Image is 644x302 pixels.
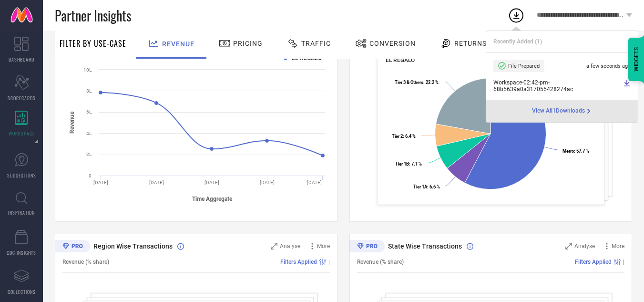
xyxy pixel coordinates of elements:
[413,184,428,189] tspan: Tier 1A
[454,40,487,47] span: Returns
[60,38,126,49] span: Filter By Use-Case
[69,111,75,134] tspan: Revenue
[93,180,108,185] text: [DATE]
[562,148,589,154] text: : 57.7 %
[493,79,621,93] span: Workspace - 02:42-pm - 68b5639a0a317055428274ac
[89,173,92,178] text: 0
[204,180,219,185] text: [DATE]
[532,107,593,115] a: View All1Downloads
[508,63,540,69] span: File Prepared
[357,259,404,265] span: Revenue (% share)
[301,40,331,47] span: Traffic
[55,240,90,254] div: Premium
[86,131,92,136] text: 4L
[9,130,35,137] span: WORKSPACE
[280,243,300,250] span: Analyse
[532,107,585,115] span: View All 1 Downloads
[493,38,542,45] span: Recently Added ( 1 )
[392,134,403,139] tspan: Tier 2
[562,148,574,154] tspan: Metro
[586,63,631,69] span: a few seconds ago
[349,240,385,254] div: Premium
[8,94,36,102] span: SCORECARDS
[62,259,109,265] span: Revenue (% share)
[532,107,593,115] div: Open download page
[86,109,92,115] text: 6L
[83,67,92,73] text: 10L
[7,249,36,256] span: CDC INSIGHTS
[413,184,440,189] text: : 6.6 %
[9,56,34,63] span: DASHBOARD
[369,40,416,47] span: Conversion
[260,180,275,185] text: [DATE]
[317,243,330,250] span: More
[328,259,330,265] span: |
[8,288,36,295] span: COLLECTIONS
[7,172,36,179] span: SUGGESTIONS
[388,242,462,250] span: State Wise Transactions
[162,40,194,48] span: Revenue
[233,40,263,47] span: Pricing
[271,243,277,250] svg: Zoom
[565,243,572,250] svg: Zoom
[307,180,322,185] text: [DATE]
[93,242,173,250] span: Region Wise Transactions
[612,243,624,250] span: More
[623,259,624,265] span: |
[395,161,409,167] tspan: Tier 1B
[508,7,525,24] div: Open download list
[386,57,415,63] span: EL REGALO
[574,243,595,250] span: Analyse
[8,209,35,216] span: INSPIRATION
[55,6,131,25] span: Partner Insights
[392,134,416,139] text: : 6.4 %
[280,259,317,265] span: Filters Applied
[623,79,631,93] a: Download
[86,88,92,94] text: 8L
[149,180,164,185] text: [DATE]
[192,196,233,202] tspan: Time Aggregate
[86,152,92,157] text: 2L
[575,259,612,265] span: Filters Applied
[395,161,422,167] text: : 7.1 %
[395,80,439,85] text: : 22.2 %
[395,80,423,85] tspan: Tier 3 & Others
